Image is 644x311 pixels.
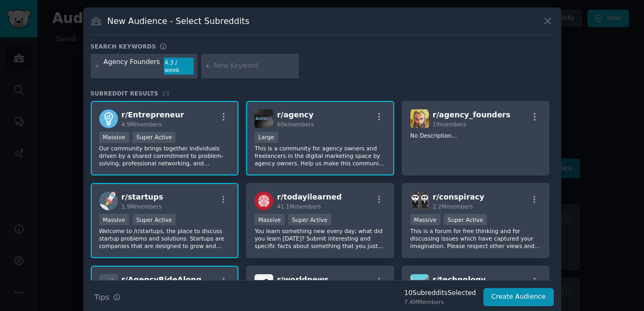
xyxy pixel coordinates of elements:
p: You learn something new every day; what did you learn [DATE]? Submit interesting and specific fac... [255,227,386,250]
span: 19 members [433,121,466,127]
img: agency_founders [410,109,429,128]
img: Entrepreneur [99,109,118,128]
span: 23 [162,90,170,97]
span: r/ conspiracy [433,193,484,201]
img: todayilearned [255,192,273,210]
img: technology [410,274,429,293]
div: 7.4M Members [404,298,476,306]
span: 1.9M members [122,203,162,210]
p: Our community brings together individuals driven by a shared commitment to problem-solving, profe... [99,145,230,167]
div: Massive [410,214,440,225]
div: Super Active [133,132,176,143]
span: r/ agency [277,110,313,119]
div: Massive [99,214,129,225]
span: 41.1M members [277,203,321,210]
div: Large [255,132,278,143]
h3: New Audience - Select Subreddits [107,15,249,27]
div: 4.3 / week [164,58,194,75]
span: 4.9M members [122,121,162,127]
div: Massive [255,214,284,225]
img: conspiracy [410,192,429,210]
input: New Keyword [214,61,295,71]
p: Welcome to /r/startups, the place to discuss startup problems and solutions. Startups are compani... [99,227,230,250]
span: r/ worldnews [277,275,329,284]
img: worldnews [255,274,273,293]
span: r/ Entrepreneur [122,110,184,119]
span: Tips [94,292,109,303]
div: Super Active [444,214,487,225]
span: r/ startups [122,193,163,201]
span: r/ technology [433,275,486,284]
img: agency [255,109,273,128]
div: Agency Founders [104,58,160,75]
span: r/ agency_founders [433,110,511,119]
div: 10 Subreddit s Selected [404,289,476,298]
div: Massive [99,132,129,143]
h3: Search keywords [91,43,156,50]
div: Super Active [133,214,176,225]
p: No Description... [410,132,542,139]
span: 60k members [277,121,314,127]
button: Tips [91,288,124,307]
p: This is a community for agency owners and freelancers in the digital marketing space by agency ow... [255,145,386,167]
button: Create Audience [483,288,554,306]
img: startups [99,192,118,210]
span: 2.2M members [433,203,473,210]
p: This is a forum for free thinking and for discussing issues which have captured your imagination.... [410,227,542,250]
span: r/ todayilearned [277,193,341,201]
div: Super Active [288,214,331,225]
span: Subreddit Results [91,90,158,97]
span: r/ AgencyRideAlong [122,275,202,284]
